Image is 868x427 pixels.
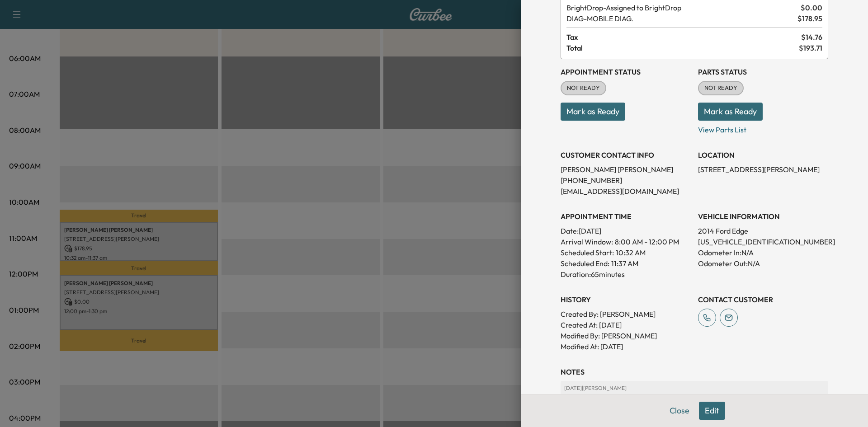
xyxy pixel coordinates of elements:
[561,150,691,160] h3: CUSTOMER CONTACT INFO
[699,84,743,93] span: NOT READY
[566,2,797,13] span: Assigned to BrightDrop
[561,175,691,186] p: [PHONE_NUMBER]
[664,402,695,420] button: Close
[698,258,828,269] p: Odometer Out: N/A
[801,32,822,42] span: $ 14.76
[561,236,691,247] p: Arrival Window:
[561,164,691,175] p: [PERSON_NAME] [PERSON_NAME]
[561,341,691,352] p: Modified At : [DATE]
[566,42,799,53] span: Total
[564,385,825,392] p: [DATE] | [PERSON_NAME]
[698,225,828,236] p: 2014 Ford Edge
[698,294,828,305] h3: CONTACT CUSTOMER
[801,2,822,13] span: $ 0.00
[561,330,691,341] p: Modified By : [PERSON_NAME]
[561,294,691,305] h3: History
[698,247,828,258] p: Odometer In: N/A
[615,236,679,247] span: 8:00 AM - 12:00 PM
[561,247,614,258] p: Scheduled Start:
[698,121,828,135] p: View Parts List
[561,84,605,93] span: NOT READY
[566,32,801,42] span: Tax
[698,103,763,121] button: Mark as Ready
[611,258,638,269] p: 11:37 AM
[561,225,691,236] p: Date: [DATE]
[561,103,625,121] button: Mark as Ready
[561,258,609,269] p: Scheduled End:
[799,42,822,53] span: $ 193.71
[797,13,822,24] span: $ 178.95
[698,66,828,77] h3: Parts Status
[561,319,691,330] p: Created At : [DATE]
[561,309,691,319] p: Created By : [PERSON_NAME]
[561,66,691,77] h3: Appointment Status
[616,247,646,258] p: 10:32 AM
[698,150,828,160] h3: LOCATION
[561,269,691,280] p: Duration: 65 minutes
[561,366,828,377] h3: NOTES
[698,211,828,222] h3: VEHICLE INFORMATION
[561,211,691,222] h3: APPOINTMENT TIME
[566,13,794,24] span: MOBILE DIAG.
[698,236,828,247] p: [US_VEHICLE_IDENTIFICATION_NUMBER]
[699,402,725,420] button: Edit
[561,186,691,197] p: [EMAIL_ADDRESS][DOMAIN_NAME]
[698,164,828,175] p: [STREET_ADDRESS][PERSON_NAME]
